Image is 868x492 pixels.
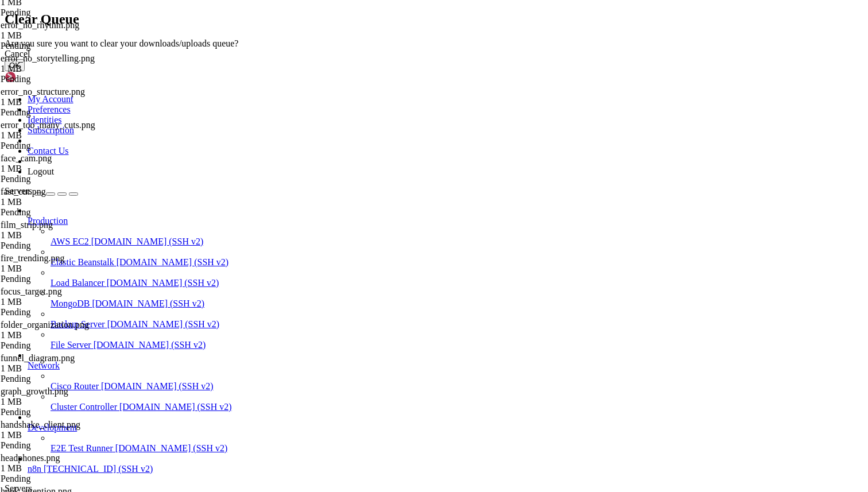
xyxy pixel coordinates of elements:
[1,397,115,407] div: 1 MB
[1,474,115,484] div: Pending
[1,20,79,30] span: error_no_rhythm.png
[1,386,115,407] span: graph_growth.png
[1,420,80,429] span: handshake_client.png
[5,243,718,253] x-row: *** System restart required ***
[5,176,718,186] x-row: just raised the bar for easy, resilient and secure K8s cluster deployment.
[1,120,115,141] span: error_too_many_cuts.png
[1,264,115,274] div: 1 MB
[1,164,115,174] div: 1 MB
[116,262,121,272] div: (23, 27)
[1,320,89,330] span: folder_organization.png
[1,153,115,174] span: face_cam.png
[1,30,115,41] div: 1 MB
[5,33,718,43] x-row: * Management: [URL][DOMAIN_NAME]
[1,330,115,340] div: 1 MB
[1,97,115,107] div: 1 MB
[1,430,115,440] div: 1 MB
[5,262,718,272] x-row: : $
[1,220,53,230] span: film_strip.png
[5,62,718,72] x-row: System information as of [DATE]
[5,196,718,206] x-row: [URL][DOMAIN_NAME]
[5,5,718,14] x-row: Welcome to Ubuntu 25.04 (GNU/Linux 6.14.0-15-generic x86_64)
[5,110,718,119] x-row: Swap usage: 0%
[1,320,115,340] span: folder_organization.png
[1,130,115,141] div: 1 MB
[1,41,115,51] div: Pending
[1,53,95,63] span: error_no_storytelling.png
[1,230,115,241] div: 1 MB
[5,167,718,177] x-row: * Strictly confined Kubernetes makes edge and IoT secure. Learn how MicroK8s
[1,107,115,118] div: Pending
[1,220,115,241] span: film_strip.png
[5,91,718,100] x-row: Usage of /: 7.2% of 71.60GB
[1,453,60,463] span: headphones.png
[1,64,115,74] div: 1 MB
[1,187,115,207] span: fast_cut.png
[1,253,115,274] span: fire_trending.png
[1,197,115,207] div: 1 MB
[1,353,75,363] span: funnel_diagram.png
[5,43,718,53] x-row: * Support: [URL][DOMAIN_NAME]
[1,20,115,41] span: error_no_rhythm.png
[1,174,115,184] div: Pending
[1,7,115,18] div: Pending
[1,74,115,84] div: Pending
[1,153,52,163] span: face_cam.png
[1,353,115,374] span: funnel_diagram.png
[5,138,718,148] x-row: IPv4 address for ens3: [TECHNICAL_ID]
[1,241,115,251] div: Pending
[1,307,115,317] div: Pending
[1,120,95,130] span: error_too_many_cuts.png
[5,24,718,33] x-row: * Documentation: [URL][DOMAIN_NAME]
[5,253,718,262] x-row: Last login: [DATE] from [TECHNICAL_ID]
[1,463,115,474] div: 1 MB
[1,286,115,307] span: focus_target.png
[5,119,718,129] x-row: Processes: 151
[5,100,718,110] x-row: Memory usage: 16%
[1,440,115,451] div: Pending
[1,141,115,151] div: Pending
[1,363,115,374] div: 1 MB
[5,129,718,138] x-row: Users logged in: 1
[1,420,115,440] span: handshake_client.png
[1,340,115,351] div: Pending
[1,407,115,417] div: Pending
[5,81,718,91] x-row: System load: 0.0
[1,297,115,307] div: 1 MB
[1,87,115,107] span: error_no_structure.png
[1,87,85,96] span: error_no_structure.png
[1,53,115,74] span: error_no_storytelling.png
[1,187,46,196] span: fast_cut.png
[1,453,115,474] span: headphones.png
[1,374,115,384] div: Pending
[1,253,65,263] span: fire_trending.png
[5,262,92,272] span: ubuntu@vps-ec5eaedd
[1,207,115,218] div: Pending
[5,148,718,157] x-row: IPv6 address for ens3: [TECHNICAL_ID]
[1,286,62,296] span: focus_target.png
[1,386,68,396] span: graph_growth.png
[96,262,101,272] span: ~
[5,215,718,224] x-row: 0 updates can be applied immediately.
[1,274,115,284] div: Pending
